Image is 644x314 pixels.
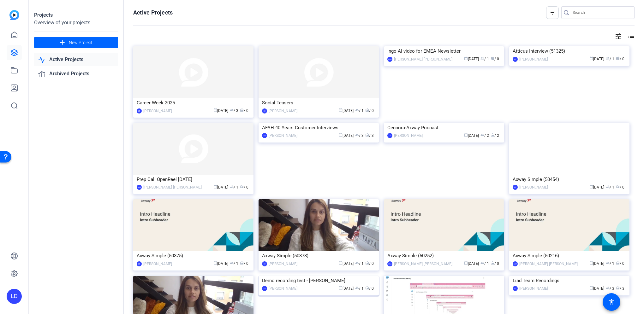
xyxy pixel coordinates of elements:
[339,286,354,291] span: [DATE]
[491,261,499,266] span: / 0
[262,98,375,108] div: Social Teasers
[269,108,297,114] div: [PERSON_NAME]
[589,185,593,189] span: calendar_today
[269,132,297,139] div: [PERSON_NAME]
[491,261,494,265] span: radio
[365,108,369,112] span: radio
[573,9,629,16] input: Search
[394,132,423,139] div: [PERSON_NAME]
[213,185,217,189] span: calendar_today
[387,46,501,56] div: Ingo AI video for EMEA Newsletter
[491,133,499,138] span: / 2
[464,57,479,61] span: [DATE]
[513,261,518,266] div: AGA
[34,19,118,26] div: Overview of your projects
[616,57,624,61] span: / 0
[513,276,626,285] div: Liad Team Recordings
[339,286,343,290] span: calendar_today
[464,133,479,138] span: [DATE]
[606,56,610,60] span: group
[606,286,614,291] span: / 3
[519,285,548,292] div: [PERSON_NAME]
[480,261,484,265] span: group
[513,175,626,184] div: Axway Simple (50454)
[230,261,234,265] span: group
[616,185,624,189] span: / 0
[608,298,615,306] mat-icon: accessibility
[355,108,359,112] span: group
[262,123,375,132] div: AFAH 40 Years Customer Interviews
[616,56,620,60] span: radio
[143,184,202,190] div: [PERSON_NAME] [PERSON_NAME]
[464,56,468,60] span: calendar_today
[480,56,484,60] span: group
[339,133,343,137] span: calendar_today
[213,261,217,265] span: calendar_today
[262,133,267,138] div: LD
[365,286,374,291] span: / 0
[365,261,369,265] span: radio
[137,175,250,184] div: Prep Call OpenReel [DATE]
[269,261,297,267] div: [PERSON_NAME]
[480,261,489,266] span: / 1
[365,133,369,137] span: radio
[137,251,250,260] div: Axway Simple (50375)
[394,56,452,62] div: [PERSON_NAME] [PERSON_NAME]
[339,261,343,265] span: calendar_today
[339,108,354,113] span: [DATE]
[616,286,624,291] span: / 3
[365,133,374,138] span: / 3
[606,261,614,266] span: / 1
[589,57,604,61] span: [DATE]
[491,56,494,60] span: radio
[240,261,248,266] span: / 0
[355,108,364,113] span: / 1
[491,57,499,61] span: / 0
[34,11,118,19] div: Projects
[34,53,118,66] a: Active Projects
[519,184,548,190] div: [PERSON_NAME]
[230,108,238,113] span: / 3
[133,9,173,16] h1: Active Projects
[143,261,172,267] div: [PERSON_NAME]
[464,261,479,266] span: [DATE]
[387,251,501,260] div: Axway Simple (50252)
[387,261,392,266] div: AGA
[589,185,604,189] span: [DATE]
[240,108,248,113] span: / 0
[606,286,610,290] span: group
[355,261,364,266] span: / 1
[589,261,604,266] span: [DATE]
[616,286,620,290] span: radio
[589,261,593,265] span: calendar_today
[387,123,501,132] div: Cencora-Axway Podcast
[240,185,248,189] span: / 0
[355,261,359,265] span: group
[589,56,593,60] span: calendar_today
[339,133,354,138] span: [DATE]
[230,185,238,189] span: / 1
[513,46,626,56] div: Atticus Interview (51325)
[9,10,19,20] img: blue-gradient.svg
[213,108,228,113] span: [DATE]
[355,133,359,137] span: group
[213,261,228,266] span: [DATE]
[513,251,626,260] div: Axway Simple (50216)
[137,261,142,266] div: LD
[137,98,250,108] div: Career Week 2025
[230,261,238,266] span: / 1
[464,261,468,265] span: calendar_today
[230,185,234,189] span: group
[213,108,217,112] span: calendar_today
[34,37,118,48] button: New Project
[143,108,172,114] div: [PERSON_NAME]
[69,39,92,46] span: New Project
[589,286,604,291] span: [DATE]
[616,185,620,189] span: radio
[262,261,267,266] div: LD
[615,32,622,40] mat-icon: tune
[491,133,494,137] span: radio
[606,57,614,61] span: / 1
[464,133,468,137] span: calendar_today
[355,286,359,290] span: group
